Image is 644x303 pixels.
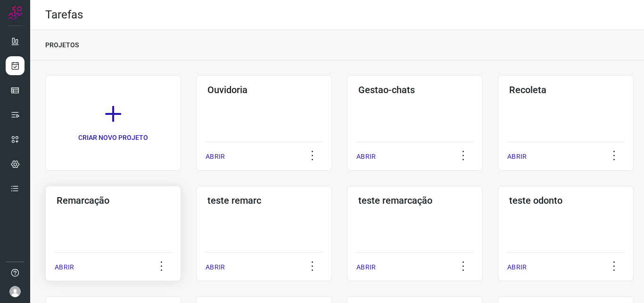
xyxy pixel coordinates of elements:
[55,262,74,272] p: ABRIR
[57,195,170,206] h3: Remarcação
[207,84,321,95] h3: Ouvidoria
[358,84,471,95] h3: Gestao-chats
[78,133,148,143] p: CRIAR NOVO PROJETO
[206,152,225,162] p: ABRIR
[356,152,376,162] p: ABRIR
[507,152,527,162] p: ABRIR
[8,6,22,20] img: Logo
[45,40,79,50] p: PROJETOS
[509,84,622,95] h3: Recoleta
[358,195,471,206] h3: teste remarcação
[507,262,527,272] p: ABRIR
[9,286,21,297] img: avatar-user-boy.jpg
[206,262,225,272] p: ABRIR
[207,195,321,206] h3: teste remarc
[509,195,622,206] h3: teste odonto
[45,8,83,22] h2: Tarefas
[356,262,376,272] p: ABRIR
